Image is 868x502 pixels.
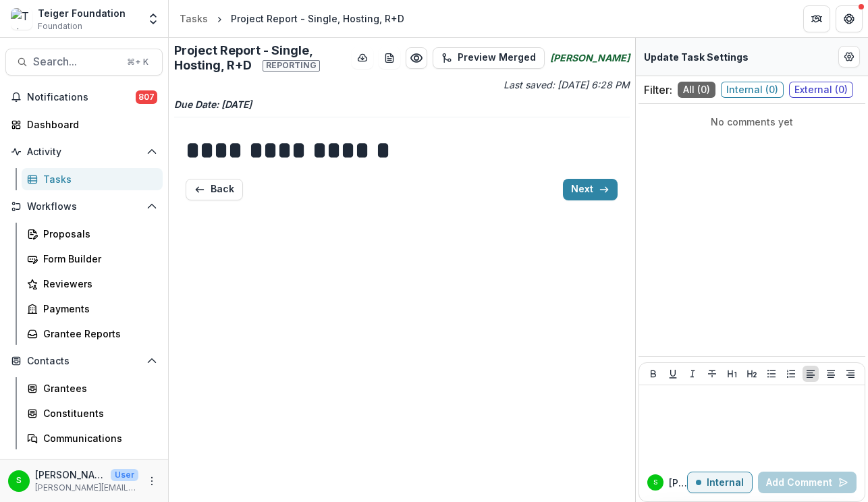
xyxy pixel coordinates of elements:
div: Grantees [43,381,152,395]
button: Italicize [684,366,701,382]
div: Proposals [43,227,152,241]
div: Stephanie [653,479,657,486]
button: Preview 60cf1d4c-0200-4c3a-a1cd-8e63f224a74d.pdf [406,47,427,69]
button: Open entity switcher [144,5,163,32]
button: Align Left [803,366,819,382]
span: External ( 0 ) [789,82,853,98]
span: Notifications [27,92,136,103]
div: Project Report - Single, Hosting, R+D [231,11,404,26]
div: Stephanie [16,476,22,485]
div: Reviewers [43,277,152,291]
button: Preview Merged [433,47,545,69]
button: Search... [5,49,163,76]
button: Open Data & Reporting [5,455,163,476]
button: Bullet List [763,366,780,382]
button: Add Comment [758,472,857,493]
p: [PERSON_NAME] [35,468,105,482]
button: Open Workflows [5,196,163,217]
a: Tasks [22,168,163,190]
button: Underline [665,366,681,382]
div: Grantee Reports [43,327,152,341]
p: [PERSON_NAME] [669,476,687,490]
button: download-word-button [379,47,400,69]
h2: Project Report - Single, Hosting, R+D [174,43,346,72]
span: Contacts [27,356,141,367]
p: Internal [707,477,744,489]
button: download-button [352,47,373,69]
div: ⌘ + K [124,55,151,69]
div: Form Builder [43,252,152,266]
a: Payments [22,298,163,320]
button: Align Center [823,366,839,382]
span: Foundation [38,20,82,32]
i: [PERSON_NAME] [550,51,630,65]
span: Reporting [263,60,320,71]
button: Heading 1 [724,366,740,382]
button: Get Help [836,5,863,32]
button: Ordered List [783,366,799,382]
button: Bold [645,366,661,382]
div: Communications [43,431,152,445]
a: Tasks [174,9,213,28]
a: Communications [22,427,163,449]
a: Form Builder [22,248,163,270]
button: Open Contacts [5,350,163,372]
div: Tasks [180,11,208,26]
a: Constituents [22,402,163,424]
button: Heading 2 [744,366,760,382]
span: All ( 0 ) [678,82,715,98]
button: Next [563,179,618,200]
p: Update Task Settings [644,50,749,64]
p: Last saved: [DATE] 6:28 PM [404,78,629,92]
span: 807 [136,90,157,104]
button: Open Activity [5,141,163,163]
p: Due Date: [DATE] [174,97,630,111]
button: Back [186,179,243,200]
span: Workflows [27,201,141,213]
span: Internal ( 0 ) [721,82,784,98]
p: No comments yet [644,115,860,129]
div: Constituents [43,406,152,420]
a: Dashboard [5,113,163,136]
a: Proposals [22,223,163,245]
span: Search... [33,55,119,68]
button: More [144,473,160,489]
div: Dashboard [27,117,152,132]
p: Filter: [644,82,672,98]
span: Activity [27,146,141,158]
img: Teiger Foundation [11,8,32,30]
div: Payments [43,302,152,316]
a: Reviewers [22,273,163,295]
button: Edit Form Settings [838,46,860,67]
button: Align Right [842,366,859,382]
div: Teiger Foundation [38,6,126,20]
button: Strike [704,366,720,382]
button: Partners [803,5,830,32]
p: User [111,469,138,481]
button: Notifications807 [5,86,163,108]
nav: breadcrumb [174,9,410,28]
a: Grantees [22,377,163,399]
div: Tasks [43,172,152,186]
p: [PERSON_NAME][EMAIL_ADDRESS][DOMAIN_NAME] [35,482,138,494]
a: Grantee Reports [22,323,163,345]
button: Internal [687,472,753,493]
